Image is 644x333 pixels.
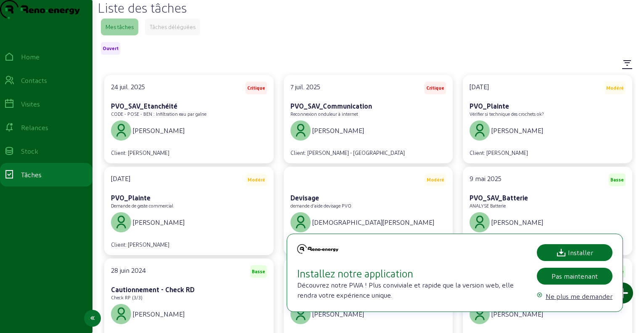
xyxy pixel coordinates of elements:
[111,241,169,248] div: Client: [PERSON_NAME]
[297,244,527,301] div: Découvrez notre PWA ! Plus conviviale et rapide que la version web, elle rendra votre expérience ...
[111,111,206,117] cam-card-subtitle: CODE - POSE - BEN : Infiltration eau par gaîne
[111,265,146,278] div: 28 juin 2024
[133,125,185,136] span: [PERSON_NAME]
[312,125,364,136] span: [PERSON_NAME]
[297,244,338,254] img: logo-oneline-black.png
[470,193,626,203] div: PVO_SAV_Batterie
[111,203,173,208] cam-card-subtitle: Demande de geste commercial
[21,52,40,62] div: Home
[491,125,543,136] span: [PERSON_NAME]
[470,203,506,208] cam-card-subtitle: ANALYSE Batterie
[247,85,265,91] span: Critique
[111,295,143,300] cam-card-subtitle: Check RP (3/3)
[106,23,134,31] div: Mes tâches
[312,217,434,227] span: [DEMOGRAPHIC_DATA][PERSON_NAME]
[297,266,527,280] h3: Installez notre application
[111,149,169,157] div: Client: [PERSON_NAME]
[248,177,265,183] span: Modéré
[537,244,612,261] button: Installer
[470,173,501,186] div: 9 mai 2025
[21,99,40,109] div: Visites
[426,85,444,91] span: Critique
[111,193,267,203] div: PVO_Plainte
[470,149,528,157] div: Client: [PERSON_NAME]
[21,123,48,133] div: Relances
[556,248,593,258] div: Installer
[21,170,42,180] div: Tâches
[290,82,320,94] div: 7 juil. 2025
[111,82,145,94] div: 24 juil. 2025
[290,111,358,117] cam-card-subtitle: Reconnexion onduleur à internet
[537,268,612,285] button: Pas maintenant
[470,82,489,94] div: [DATE]
[312,309,364,319] span: [PERSON_NAME]
[552,271,598,281] div: Pas maintenant
[470,101,626,111] div: PVO_Plainte
[606,85,624,91] span: Modéré
[252,269,265,274] span: Basse
[427,177,444,183] span: Modéré
[290,193,446,203] div: Devisage
[491,217,543,227] span: [PERSON_NAME]
[491,309,543,319] span: [PERSON_NAME]
[290,203,351,208] cam-card-subtitle: demande d'aide devisage PVO
[133,217,185,227] span: [PERSON_NAME]
[546,291,612,301] div: Ne plus me demander
[150,23,195,31] div: Tâches déléguées
[610,177,624,183] span: Basse
[111,285,267,295] div: Cautionnement - Check RD
[111,101,267,111] div: PVO_SAV_Etanchéité
[290,101,446,111] div: PVO_SAV_Communication
[111,173,130,186] div: [DATE]
[21,146,38,156] div: Stock
[470,111,544,117] cam-card-subtitle: Vérifier si technique des crochets ok?
[133,309,185,319] span: [PERSON_NAME]
[21,75,47,85] div: Contacts
[290,149,405,157] div: Client: [PERSON_NAME] - [GEOGRAPHIC_DATA]
[103,45,119,51] span: Ouvert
